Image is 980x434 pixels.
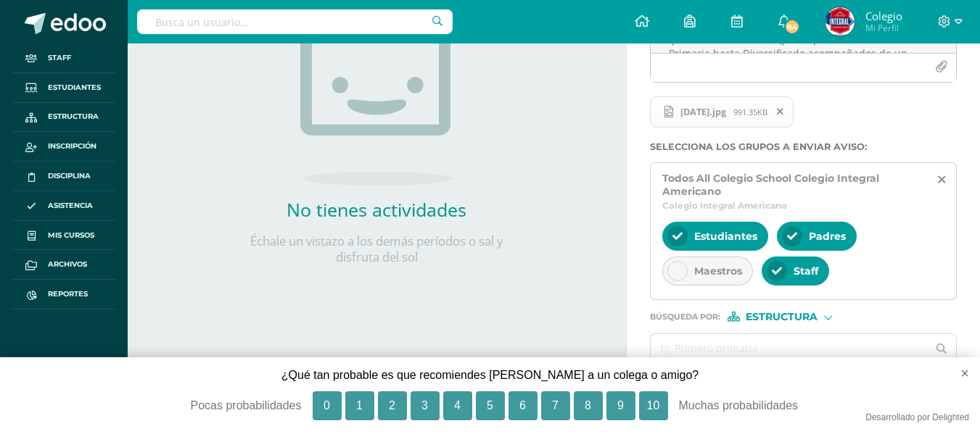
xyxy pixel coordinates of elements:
[651,334,928,362] input: Ej. Primero primaria
[12,221,116,251] a: Mis cursos
[937,357,980,389] button: close survey
[231,197,522,222] h2: No tienes actividades
[48,82,101,93] span: Estudiantes
[48,52,71,64] span: Staff
[48,141,96,152] span: Inscripción
[378,391,407,420] button: 2
[733,107,767,117] span: 991.35KB
[12,191,116,221] a: Asistencia
[673,106,733,117] span: [DATE].jpg
[768,104,793,120] span: Remover archivo
[574,391,603,420] button: 8
[650,141,957,152] label: Selecciona los grupos a enviar aviso :
[48,111,99,122] span: Estructura
[12,280,116,309] a: Reportes
[794,264,818,277] span: Staff
[784,19,800,35] span: 84
[650,96,794,128] span: Domingo 14 septiembre.jpg
[825,7,855,36] img: 2e1bd2338bb82c658090e08ddbb2593c.png
[12,162,116,191] a: Disciplina
[694,264,742,277] span: Maestros
[48,230,94,241] span: Mis cursos
[508,391,538,420] button: 6
[313,391,342,420] button: 0, Pocas probabilidades
[48,170,91,182] span: Disciplina
[606,391,635,420] button: 9
[639,391,668,420] button: 10, Muchas probabilidades
[12,132,116,162] a: Inscripción
[12,43,116,73] a: Staff
[48,259,87,270] span: Archivos
[662,200,787,211] span: Colegio Integral Americano
[541,391,570,420] button: 7
[411,391,440,420] button: 3
[12,250,116,280] a: Archivos
[231,233,522,265] p: Échale un vistazo a los demás períodos o sal y disfruta del sol
[12,103,116,133] a: Estructura
[809,230,846,243] span: Padres
[120,391,302,420] div: Pocas probabilidades
[48,200,93,212] span: Asistencia
[443,391,472,420] button: 4
[728,312,836,322] div: [object Object]
[694,230,757,243] span: Estudiantes
[865,22,902,34] span: Mi Perfil
[48,288,88,300] span: Reportes
[476,391,505,420] button: 5
[12,73,116,103] a: Estudiantes
[137,9,453,34] input: Busca un usuario...
[746,313,818,321] span: Estructura
[865,9,902,23] span: Colegio
[650,313,720,321] span: Búsqueda por :
[345,391,374,420] button: 1
[662,172,926,198] span: Todos All Colegio School Colegio Integral Americano
[679,391,860,420] div: Muchas probabilidades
